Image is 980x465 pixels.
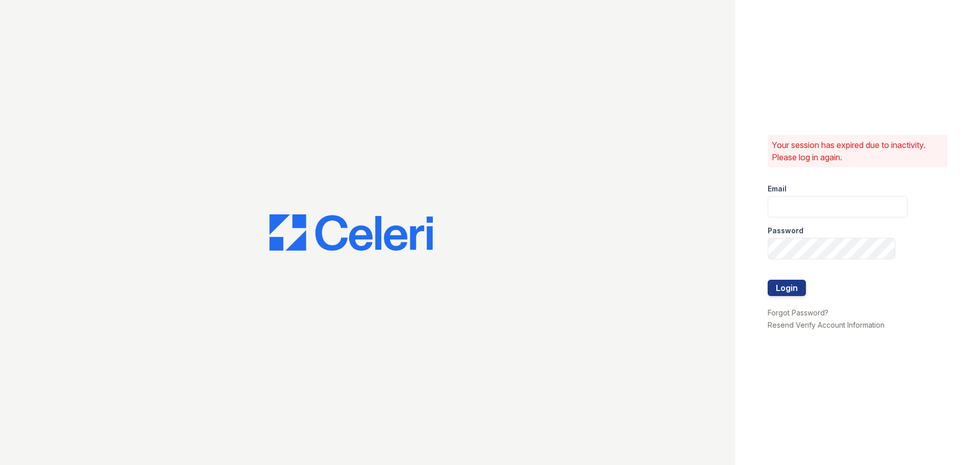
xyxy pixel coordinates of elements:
[768,280,806,296] button: Login
[768,226,803,236] label: Password
[768,308,828,317] a: Forgot Password?
[269,214,433,251] img: CE_Logo_Blue-a8612792a0a2168367f1c8372b55b34899dd931a85d93a1a3d3e32e68fde9ad4.png
[768,321,885,329] a: Resend Verify Account Information
[768,184,787,194] label: Email
[772,139,943,163] p: Your session has expired due to inactivity. Please log in again.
